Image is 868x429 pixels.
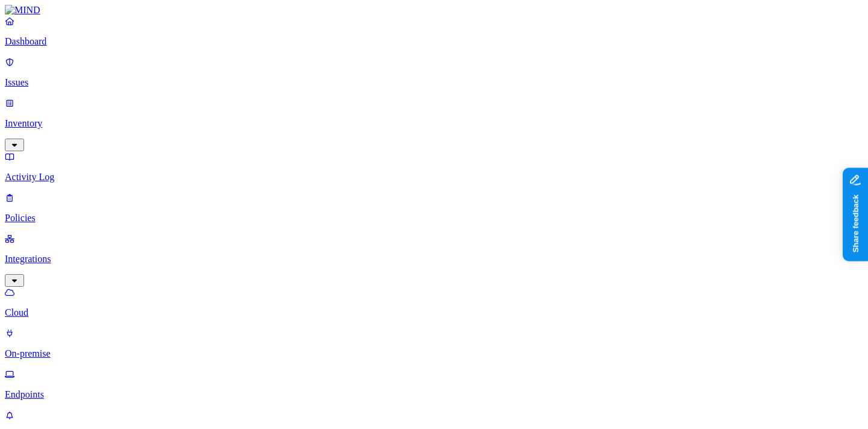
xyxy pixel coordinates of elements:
a: Inventory [5,98,863,149]
a: Issues [5,57,863,88]
p: Cloud [5,307,863,318]
a: Endpoints [5,369,863,400]
p: On-premise [5,348,863,359]
a: On-premise [5,328,863,359]
a: MIND [5,5,863,16]
p: Inventory [5,118,863,129]
a: Dashboard [5,16,863,47]
img: MIND [5,5,40,16]
p: Endpoints [5,389,863,400]
a: Activity Log [5,151,863,183]
a: Policies [5,192,863,224]
p: Activity Log [5,172,863,183]
a: Cloud [5,287,863,318]
p: Policies [5,213,863,224]
iframe: Marker.io feedback button [843,168,868,261]
p: Dashboard [5,36,863,47]
p: Integrations [5,254,863,265]
p: Issues [5,77,863,88]
a: Integrations [5,233,863,285]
